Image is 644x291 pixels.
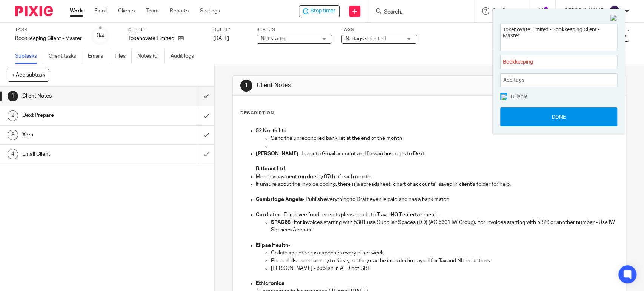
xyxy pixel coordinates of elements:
p: Collate and process expenses every other week [271,249,618,257]
label: Tags [341,27,417,33]
p: - [256,242,618,249]
h1: Client Notes [22,90,135,102]
p: Tokenovate Limited [128,35,174,42]
p: [PERSON_NAME] [563,7,605,15]
label: Due by [213,27,247,33]
p: Description [240,110,274,116]
p: - Employee food receipts please code to Travel entertainment- [256,211,618,219]
label: Client [128,27,204,33]
span: No tags selected [346,36,386,41]
span: Bookkeeping [503,58,598,66]
img: checked.png [501,94,507,100]
a: Settings [200,7,220,15]
img: svg%3E [609,5,621,17]
div: 1 [8,91,18,101]
strong: NOT [390,212,402,217]
h1: Client Notes [257,81,446,89]
p: Send the unreconciled bank list at the end of the month [271,135,618,142]
a: Clients [118,7,135,15]
a: Subtasks [15,49,43,64]
h1: Email Client [22,149,135,160]
a: Notes (0) [137,49,165,64]
div: 4 [8,149,18,159]
div: 1 [240,80,252,92]
textarea: Tokenovate Limited - Bookkeeping Client - Master [501,24,617,49]
strong: SPACES - [271,220,294,225]
span: Add tags [503,74,528,86]
div: Project: Bookkeeping [500,55,617,69]
label: Status [257,27,332,33]
a: Client tasks [49,49,82,64]
strong: [PERSON_NAME] [256,151,298,156]
p: Phone bills - send a copy to Kirsty, so they can be included in payroll for Tax and NI deductions [271,257,618,265]
img: Pixie [15,6,53,16]
div: 2 [8,110,18,121]
a: Files [115,49,132,64]
input: Search [383,9,451,16]
a: Email [94,7,107,15]
span: Billable [511,94,527,99]
div: 0 [97,31,104,40]
h1: Xero [22,129,135,141]
p: - Publish everything to Draft even is paid and has a bank match [256,196,618,203]
button: + Add subtask [8,69,49,81]
p: For invoices starting with 5301 use Supplier Spaces (DD) (AC 5301 IW Group). For invoices startin... [271,219,618,234]
a: Team [146,7,158,15]
p: - Log into Gmail account and forward invoices to Dext [256,150,618,158]
strong: Cardiatec [256,212,281,217]
p: Monthly payment run due by 07th of each month. [256,173,618,181]
p: If unsure about the invoice coding, there is a spreadsheet "chart of accounts" saved in client's ... [256,181,618,188]
a: Audit logs [171,49,200,64]
p: [PERSON_NAME] - publish in AED not GBP [271,265,618,272]
label: Task [15,27,82,33]
strong: Elipse Health [256,243,288,248]
a: Work [70,7,83,15]
a: Reports [170,7,189,15]
h1: Dext Prepare [22,110,135,121]
div: 3 [8,130,18,140]
a: Emails [88,49,109,64]
strong: Bitfount Ltd [256,166,285,172]
div: Tokenovate Limited - Bookkeeping Client - Master [299,5,340,17]
small: /4 [100,34,104,38]
strong: Cambridge Angels [256,197,303,202]
strong: 52 North Ltd [256,128,287,133]
div: Bookkeeping Client - Master [15,35,82,42]
span: Not started [261,36,287,41]
span: [DATE] [213,36,229,41]
img: Close [610,15,617,21]
strong: Ethicronics [256,281,284,286]
span: Stop timer [310,7,335,15]
button: Done [500,107,617,126]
